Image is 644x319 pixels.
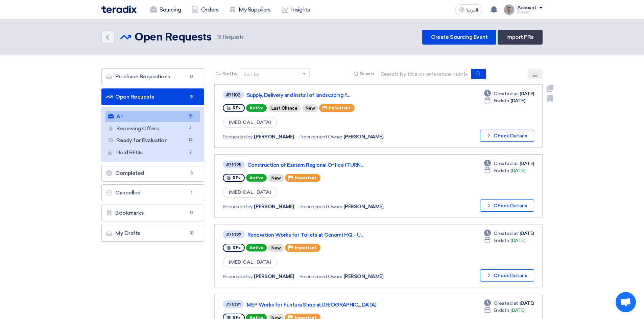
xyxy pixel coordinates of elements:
[300,273,342,280] span: Procurement Owner
[484,237,525,244] div: [DATE]
[484,160,534,167] div: [DATE]
[295,176,316,180] span: Important
[226,163,241,167] div: #71095
[233,245,241,250] span: RFx
[187,113,195,120] span: 18
[243,71,259,78] div: Sort by
[494,97,509,104] span: Ends In
[101,88,204,105] a: Open Requests18
[455,4,482,15] button: العربية
[484,97,525,104] div: [DATE]
[222,70,237,77] span: Sort by
[268,104,301,112] div: Last Chance
[224,2,276,17] a: My Suppliers
[343,203,384,210] span: [PERSON_NAME]
[188,170,196,177] span: 6
[246,174,267,182] span: Active
[422,30,496,45] a: Create Sourcing Event
[101,225,204,242] a: My Drafts18
[276,2,316,17] a: Insights
[233,106,241,110] span: RFx
[233,176,241,180] span: RFx
[343,273,384,280] span: [PERSON_NAME]
[223,257,277,268] span: [MEDICAL_DATA]
[226,233,241,237] div: #71092
[188,94,196,100] span: 18
[494,90,518,97] span: Created at
[254,273,294,280] span: [PERSON_NAME]
[247,162,416,168] a: Construction of Eastern Regional Office (TURN...
[480,130,534,142] button: Check Details
[105,135,200,146] a: Ready for Evaluation
[223,133,253,140] span: Requested by
[360,70,374,77] span: Search
[484,307,525,314] div: [DATE]
[101,165,204,182] a: Completed6
[135,31,212,44] h2: Open Requests
[226,302,241,307] div: #71091
[187,149,195,156] span: 2
[268,174,284,182] div: New
[105,123,200,134] a: Receiving Offers
[254,203,294,210] span: [PERSON_NAME]
[517,5,536,11] div: Account
[188,210,196,216] span: 0
[223,273,253,280] span: Requested by
[484,90,534,97] div: [DATE]
[187,125,195,132] span: 4
[223,187,277,198] span: [MEDICAL_DATA]
[616,292,636,312] a: Open chat
[504,4,515,15] img: IMG_1753965247717.jpg
[268,244,284,252] div: New
[247,302,416,308] a: MEP Works for Funtura Shop at [GEOGRAPHIC_DATA]
[329,106,351,110] span: Important
[105,147,200,158] a: Hold RFQs
[101,205,204,221] a: Bookmarks0
[246,244,267,251] span: Active
[484,230,534,237] div: [DATE]
[188,189,196,196] span: 1
[188,230,196,237] span: 18
[187,137,195,144] span: 14
[223,203,253,210] span: Requested by
[484,167,525,174] div: [DATE]
[480,269,534,282] button: Check Details
[188,73,196,80] span: 0
[498,30,543,45] a: Import PRs
[494,160,518,167] span: Created at
[145,2,186,17] a: Sourcing
[494,230,518,237] span: Created at
[494,300,518,307] span: Created at
[302,104,318,112] div: New
[494,307,509,314] span: Ends In
[226,93,241,97] div: #71103
[247,232,416,238] a: Renovation Works for Toilets at Cenomi HQ - U...
[480,200,534,212] button: Check Details
[101,5,137,13] img: Teradix logo
[300,133,342,140] span: Procurement Owner
[247,92,416,98] a: Supply, Delivery and Install of landscaping f...
[377,69,472,79] input: Search by title or reference number
[254,133,294,140] span: [PERSON_NAME]
[101,184,204,201] a: Cancelled1
[517,10,543,14] div: Dowel
[343,133,384,140] span: [PERSON_NAME]
[300,203,342,210] span: Procurement Owner
[466,8,478,12] span: العربية
[295,245,316,250] span: Important
[186,2,224,17] a: Orders
[105,111,200,122] a: All
[217,34,221,40] span: 18
[217,33,244,41] span: Requests
[484,300,534,307] div: [DATE]
[223,117,277,128] span: [MEDICAL_DATA]
[101,68,204,85] a: Purchase Requisitions0
[494,237,509,244] span: Ends In
[246,104,267,112] span: Active
[494,167,509,174] span: Ends In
